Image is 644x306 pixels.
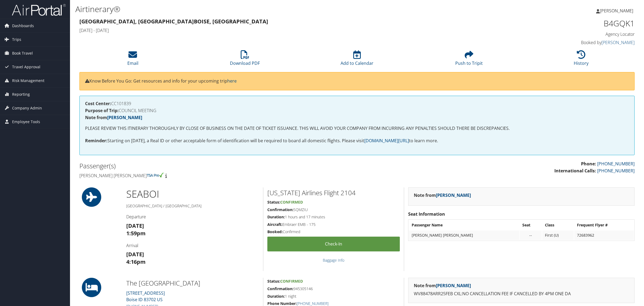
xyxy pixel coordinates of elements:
span: Confirmed [280,279,303,284]
span: [PERSON_NAME] [600,8,633,14]
a: Baggage Info [323,258,344,263]
img: tsa-precheck.png [147,173,164,177]
h2: Passenger(s) [79,161,353,170]
strong: Cost Center: [85,101,111,106]
strong: Purpose of Trip: [85,108,119,113]
strong: Note from [414,192,471,198]
h4: Departure [126,214,259,220]
strong: 4:16pm [126,258,146,265]
a: [PERSON_NAME] [436,283,471,289]
a: [PHONE_NUMBER] [597,161,635,167]
h5: SQMZIU [267,207,400,212]
a: Add to Calendar [341,53,373,66]
h4: COUNCIL MEETING [85,108,629,113]
h1: B4GQK1 [502,18,635,29]
a: [PERSON_NAME] [601,40,635,45]
strong: Phone: [581,161,596,167]
strong: Duration: [267,214,285,219]
h1: Airtinerary® [75,3,451,15]
span: Company Admin [12,101,42,115]
th: Passenger Name [409,220,519,230]
h4: CC101839 [85,101,629,106]
a: Push to Tripit [455,53,483,66]
th: Class [542,220,574,230]
strong: Note from [414,283,471,289]
strong: Booked: [267,229,283,234]
div: -- [522,233,539,238]
h4: Booked by [502,40,635,45]
a: [PHONE_NUMBER] [597,168,635,174]
h5: 1 night [267,294,400,299]
td: First (U) [542,230,574,240]
p: Know Before You Go: Get resources and info for your upcoming trip [85,78,629,85]
th: Frequent Flyer # [574,220,634,230]
a: [PHONE_NUMBER] [297,301,328,306]
h5: Confirmed [267,229,400,234]
span: Confirmed [280,200,303,205]
strong: Phone Number: [267,301,297,306]
p: PLEASE REVIEW THIS ITINERARY THOROUGHLY BY CLOSE OF BUSINESS ON THE DATE OF TICKET ISSUANCE. THIS... [85,125,629,132]
strong: [DATE] [126,222,144,229]
h5: [GEOGRAPHIC_DATA] / [GEOGRAPHIC_DATA] [126,203,259,209]
span: Book Travel [12,47,33,60]
strong: Aircraft: [267,222,282,227]
span: Reporting [12,88,30,101]
span: Employee Tools [12,115,40,129]
th: Seat [520,220,542,230]
strong: Duration: [267,294,285,299]
strong: [GEOGRAPHIC_DATA], [GEOGRAPHIC_DATA] Boise, [GEOGRAPHIC_DATA] [79,18,268,25]
strong: Confirmation: [267,207,293,212]
a: [PERSON_NAME] [596,3,639,19]
strong: Reminder: [85,138,107,144]
h5: 1 hours and 17 minutes [267,214,400,220]
p: WV88478ARR25FEB CXL:NO CANCELLATION FEE IF CANCELLED BY 4PM ONE DA [414,290,629,297]
a: [PERSON_NAME] [436,192,471,198]
h5: 945305146 [267,286,400,291]
strong: Status: [267,279,280,284]
span: Travel Approval [12,60,40,74]
td: [PERSON_NAME] [PERSON_NAME] [409,230,519,240]
img: airportal-logo.png [12,3,66,16]
strong: Confirmation: [267,286,293,291]
strong: 1:59pm [126,230,146,237]
h5: Embraer EMB - 175 [267,222,400,227]
a: [STREET_ADDRESS]Boise ID 83702 US [126,290,165,303]
h1: SEA BOI [126,187,259,201]
strong: Status: [267,200,280,205]
h4: Arrival [126,243,259,248]
strong: Note from [85,115,142,120]
td: 72683962 [574,230,634,240]
h4: [PERSON_NAME] [PERSON_NAME] [79,173,353,179]
a: Email [127,53,138,66]
h4: Agency Locator [502,31,635,37]
h4: [DATE] - [DATE] [79,27,494,33]
strong: International Calls: [554,168,596,174]
a: Check-in [267,237,400,251]
a: [DOMAIN_NAME][URL] [364,138,409,144]
span: Trips [12,33,21,46]
h2: [US_STATE] Airlines Flight 2104 [267,188,400,197]
a: Download PDF [230,53,260,66]
a: [PERSON_NAME] [107,115,142,120]
h2: The [GEOGRAPHIC_DATA] [126,279,259,288]
span: Dashboards [12,19,34,33]
a: History [574,53,589,66]
strong: Seat Information [408,211,445,217]
strong: [DATE] [126,251,144,258]
span: Risk Management [12,74,44,87]
a: here [227,78,237,84]
p: Starting on [DATE], a Real ID or other acceptable form of identification will be required to boar... [85,137,629,144]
